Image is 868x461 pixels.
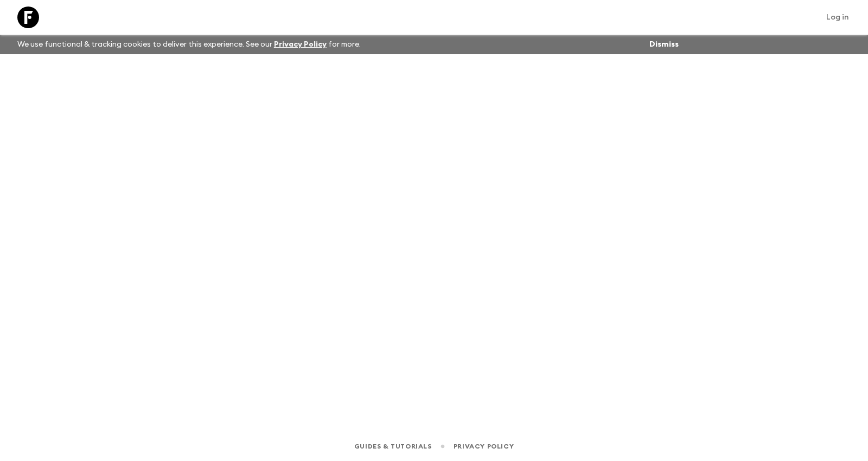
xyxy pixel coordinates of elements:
a: Log in [820,10,855,25]
a: Guides & Tutorials [354,440,432,452]
a: Privacy Policy [274,41,327,48]
a: Privacy Policy [454,440,514,452]
p: We use functional & tracking cookies to deliver this experience. See our for more. [13,35,365,54]
button: Dismiss [647,37,681,52]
